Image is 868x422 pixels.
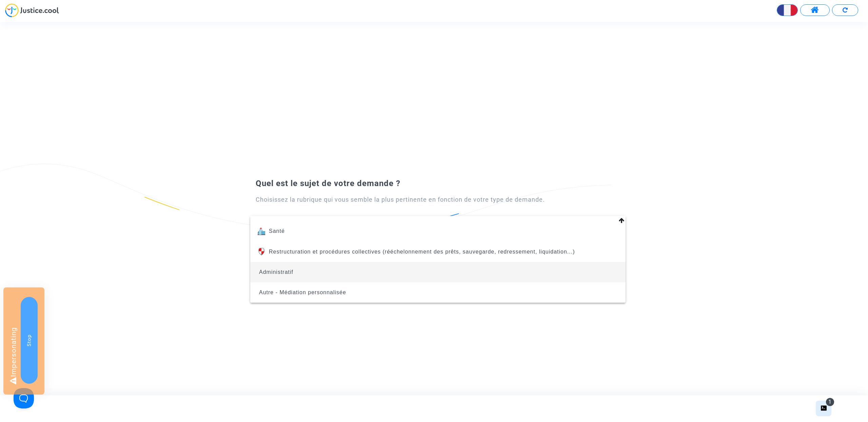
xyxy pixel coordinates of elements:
[259,289,346,295] span: Autre - Médiation personnalisée
[14,388,34,408] iframe: Help Scout Beacon - Open
[269,228,285,234] span: Santé
[269,249,575,255] span: Restructuration et procédures collectives (rééchelonnement des prêts, sauvegarde, redressement, l...
[257,247,265,256] img: shield.svg
[257,227,265,235] img: sante.svg
[259,269,293,275] span: Administratif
